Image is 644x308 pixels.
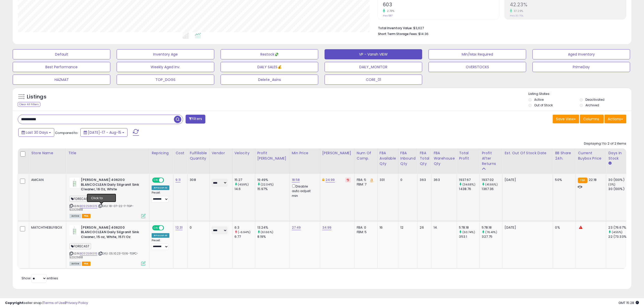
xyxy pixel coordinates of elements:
[528,92,631,96] p: Listing States:
[325,49,422,59] button: VP - Vansh VIEW
[152,191,169,202] div: Preset:
[434,225,453,230] div: 14
[31,150,64,156] div: Store Name
[31,225,62,230] div: MATCHTHEBUYBOX
[69,243,91,249] span: FORECAST
[27,93,46,100] h5: Listings
[235,178,255,182] div: 15.27
[69,262,81,266] span: All listings currently available for purchase on Amazon
[221,49,318,59] button: Restock💸
[510,14,523,17] small: Prev: 30.76%
[434,150,455,166] div: FBA Warehouse Qty
[190,225,205,230] div: 0
[18,102,40,107] div: Clear All Filters
[261,182,274,186] small: (22.04%)
[534,97,544,102] label: Active
[618,300,639,305] span: 2025-09-15 15:28 GMT
[380,225,394,230] div: 16
[608,161,611,166] small: Days In Stock.
[555,178,572,182] div: 50%
[400,178,414,182] div: 0
[485,182,498,186] small: (41.66%)
[357,225,373,230] div: FBA: 0
[580,115,604,123] button: Columns
[608,150,627,161] div: Days In Stock
[532,62,630,72] button: PrimeDay
[585,97,604,102] label: Deactivated
[80,204,97,208] a: B09258K315
[257,234,290,239] div: 8.19%
[69,196,91,202] span: FORECAST
[378,25,623,31] li: $3,627
[482,225,502,230] div: 578.18
[505,225,549,230] p: [DATE]
[69,225,80,235] img: 31Wz7+taoqL._SL40_.jpg
[378,32,418,36] b: Short Term Storage Fees:
[428,62,526,72] button: OVERSTOCKS
[43,300,65,305] a: Terms of Use
[153,178,159,182] span: ON
[608,187,629,191] div: 30 (100%)
[604,115,626,123] button: Actions
[322,150,352,156] div: [PERSON_NAME]
[152,150,171,156] div: Repricing
[608,234,629,239] div: 22 (73.33%)
[555,150,574,161] div: BB Share 24h.
[80,128,128,137] button: [DATE]-17 - Aug-15
[612,230,623,234] small: (4.55%)
[163,226,171,230] span: OFF
[212,150,230,156] div: Vendor
[400,225,414,230] div: 12
[378,26,413,30] b: Total Inventory Value:
[357,178,373,182] div: FBA: 5
[585,103,599,107] label: Archived
[578,178,587,183] small: FBA
[163,178,171,182] span: OFF
[152,239,169,250] div: Preset:
[88,130,121,135] span: [DATE]-17 - Aug-15
[69,178,80,188] img: 31Wz7+taoqL._SL40_.jpg
[482,150,500,166] div: Profit After Returns
[462,230,475,234] small: (63.74%)
[292,183,316,198] div: Disable auto adjust min
[69,251,138,259] span: | SKU: 05.10.23-13.16-TGPC-5232988
[292,177,300,182] a: 18.58
[81,225,142,241] b: [PERSON_NAME] 406200 BLANCOCLEAN Daily Silgranit Sink Cleaner, 15 oz, White, 15 Fl Oz
[238,230,251,234] small: (-6.94%)
[505,150,551,156] div: Est. Out Of Stock Date
[13,49,110,59] button: Default
[510,2,626,9] h2: 42.23%
[418,31,428,36] span: $14.36
[357,182,373,187] div: FBM: 7
[292,150,318,156] div: Min Price
[385,9,395,13] small: 2.73%
[68,150,147,156] div: Title
[357,230,373,234] div: FBM: 5
[69,204,134,212] span: | SKU: 18-07-22-7-TGP-5232988
[420,150,429,166] div: FBA Total Qty
[322,225,332,230] a: 34.99
[13,62,110,72] button: Best Performance
[235,225,255,230] div: 6.3
[117,62,214,72] button: Weekly Aged Inv.
[459,225,479,230] div: 578.18
[238,182,249,186] small: (4.59%)
[482,178,502,182] div: 1937.02
[428,49,526,59] button: Min/Max Required
[69,225,146,265] div: ASIN:
[69,214,81,218] span: All listings currently available for purchase on Amazon
[380,150,396,166] div: FBA Available Qty
[221,62,318,72] button: DAILY SALES💰
[257,178,290,182] div: 19.49%
[608,182,615,186] small: (0%)
[5,301,88,305] div: seller snap | |
[257,225,290,230] div: 13.24%
[434,178,453,182] div: 363
[13,75,110,85] button: HAZMAT
[22,276,58,281] span: Show: entries
[80,251,97,256] a: B09258K315
[420,225,427,230] div: 26
[325,75,422,85] button: CORE_01
[482,234,502,239] div: 327.75
[553,115,579,123] button: Save View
